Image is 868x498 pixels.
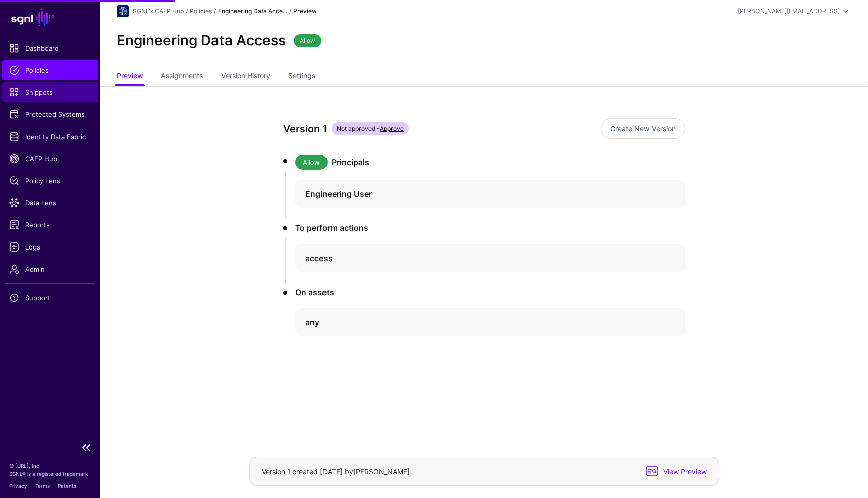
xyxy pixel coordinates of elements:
[295,286,685,298] h3: On assets
[9,242,91,252] span: Logs
[2,193,98,213] a: Data Lens
[9,470,91,478] p: SGNL® is a registered trademark
[2,82,98,102] a: Snippets
[9,109,91,119] span: Protected Systems
[2,104,98,125] a: Protected Systems
[9,462,91,470] p: © [URL], Inc
[117,5,129,17] img: svg+xml;base64,PHN2ZyB3aWR0aD0iNjQiIGhlaWdodD0iNjQiIHZpZXdCb3g9IjAgMCA2NCA2NCIgZmlsbD0ibm9uZSIgeG...
[294,34,321,47] span: Allow
[9,154,91,164] span: CAEP Hub
[293,7,317,15] strong: Preview
[9,264,91,274] span: Admin
[212,7,218,16] div: /
[184,7,190,16] div: /
[305,316,657,328] h4: any
[133,7,184,15] a: SGNL's CAEP Hub
[9,132,91,142] span: Identity Data Fabric
[738,7,840,16] div: [PERSON_NAME][EMAIL_ADDRESS]
[6,6,94,28] a: SGNL
[158,70,205,81] span: Assignments
[9,220,91,230] span: Reports
[2,215,98,235] a: Reports
[2,259,98,279] a: Admin
[295,155,328,170] span: Allow
[221,67,270,86] a: Version History
[659,466,708,477] span: View Preview
[295,222,685,234] h3: To perform actions
[305,188,657,200] h4: Engineering User
[2,237,98,257] a: Logs
[288,67,315,86] a: Settings
[2,38,98,58] a: Dashboard
[218,7,287,15] strong: Engineering Data Acce...
[601,118,685,139] a: Create New Version
[332,156,685,168] h3: Principals
[287,7,293,16] div: /
[9,43,91,53] span: Dashboard
[9,293,91,303] span: Support
[353,467,410,476] app-identifier: [PERSON_NAME]
[190,7,212,15] a: Policies
[9,198,91,208] span: Data Lens
[260,466,644,477] div: Version 1 created [DATE] by
[2,171,98,191] a: Policy Lens
[332,122,409,135] span: Not approved -
[283,120,328,137] div: Version 1
[380,125,404,132] a: Approve
[117,67,143,86] a: Preview
[35,483,50,489] a: Terms
[2,127,98,147] a: Identity Data Fabric
[305,252,657,264] h4: access
[2,60,98,80] a: Policies
[117,32,286,49] h2: Engineering Data Access
[9,483,27,489] a: Privacy
[9,87,91,97] span: Snippets
[9,65,91,75] span: Policies
[9,176,91,186] span: Policy Lens
[161,67,203,86] a: Assignments
[58,483,76,489] a: Patents
[2,149,98,169] a: CAEP Hub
